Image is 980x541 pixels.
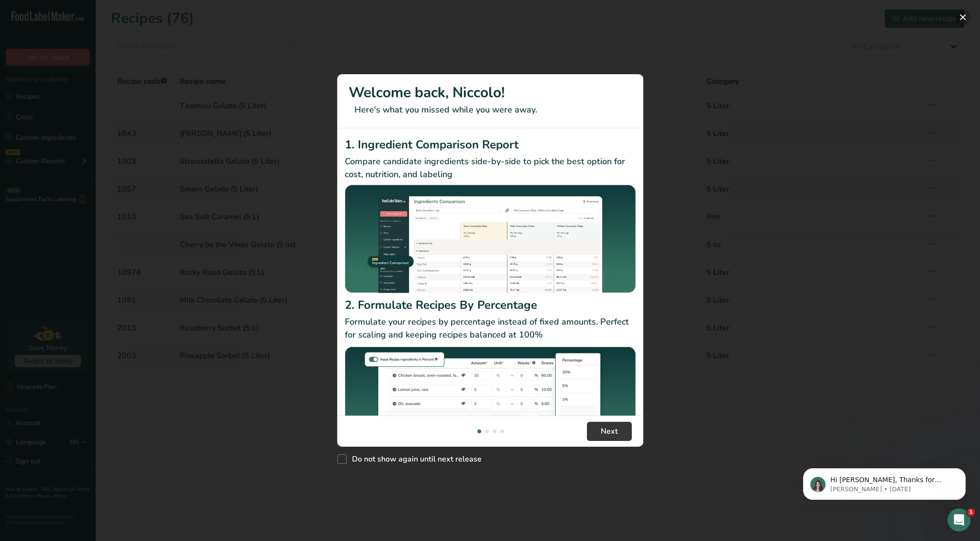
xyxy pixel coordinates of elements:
[789,448,980,515] iframe: Intercom notifications message
[347,454,482,464] span: Do not show again until next release
[349,82,632,103] h1: Welcome back, Niccolo!
[345,155,636,181] p: Compare candidate ingredients side-by-side to pick the best option for cost, nutrition, and labeling
[947,508,970,531] iframe: Intercom live chat
[587,422,632,441] button: Next
[601,426,618,437] span: Next
[349,103,632,116] p: Here's what you missed while you were away.
[345,136,636,153] h2: 1. Ingredient Comparison Report
[345,345,636,461] img: Formulate Recipes By Percentage
[967,508,975,516] span: 1
[345,296,636,314] h2: 2. Formulate Recipes By Percentage
[345,185,636,293] img: Ingredient Comparison Report
[345,316,636,341] p: Formulate your recipes by percentage instead of fixed amounts. Perfect for scaling and keeping re...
